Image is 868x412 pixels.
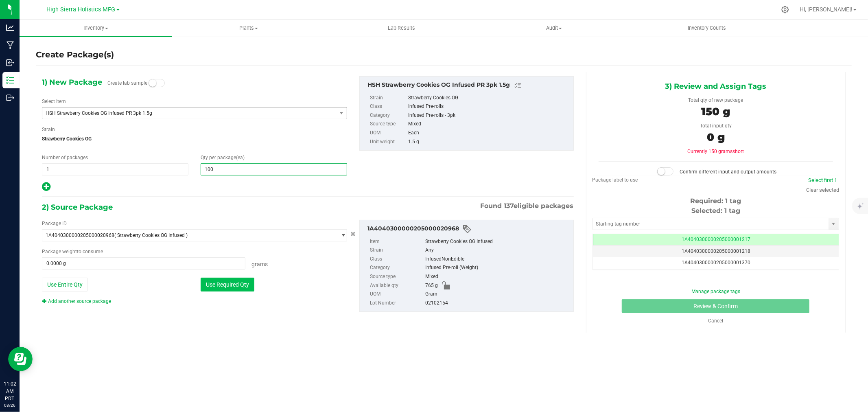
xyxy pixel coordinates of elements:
label: Class [370,255,424,264]
span: Currently 150 grams [687,149,744,154]
div: Infused Pre-roll (Weight) [425,263,569,272]
span: (ea) [236,155,245,160]
span: Required: 1 tag [690,197,741,205]
a: Audit [478,20,630,37]
span: Add new output [42,186,50,191]
span: 1A4040300000205000020968 [46,232,114,238]
div: Each [408,129,569,138]
inline-svg: Manufacturing [6,41,14,49]
span: 1A4040300000205000001218 [682,248,750,254]
span: Audit [478,24,630,32]
label: Strain [370,246,424,255]
span: Hi, [PERSON_NAME]! [800,6,853,13]
button: Use Entire Qty [42,278,88,291]
span: 765 g [425,281,438,290]
label: Source type [370,120,407,129]
span: select [337,107,347,119]
a: Select first 1 [808,177,837,183]
label: Available qty [370,281,424,290]
label: Strain [42,126,55,133]
label: Select Item [42,98,66,105]
div: Strawberry Cookies OG [408,94,569,103]
span: HSH Strawberry Cookies OG Infused PR 3pk 1.5g [46,110,321,116]
a: Cancel [708,318,723,324]
span: Inventory [20,24,172,32]
h4: Create Package(s) [36,49,114,61]
span: Total input qty [700,123,732,129]
span: Strawberry Cookies OG [42,133,347,145]
span: High Sierra Holistics MFG [47,6,116,13]
span: 1A4040300000205000001370 [682,260,750,265]
span: select [829,218,839,230]
span: Number of packages [42,155,88,160]
span: Found eligible packages [481,201,574,211]
label: Item [370,237,424,246]
inline-svg: Inventory [6,76,14,84]
button: Use Required Qty [201,278,254,291]
span: Total qty of new package [688,97,743,103]
inline-svg: Analytics [6,24,14,32]
label: Category [370,263,424,272]
div: Strawberry Cookies OG Infused [425,237,569,246]
a: Lab Results [325,20,478,37]
div: InfusedNonEdible [425,255,569,264]
label: Lot Number [370,299,424,308]
div: Gram [425,290,569,299]
label: Unit weight [370,138,407,147]
span: Selected: 1 tag [691,207,740,215]
span: Package label to use [593,177,638,183]
a: Inventory Counts [630,20,783,37]
div: 02102154 [425,299,569,308]
a: Inventory [20,20,172,37]
div: Any [425,246,569,255]
span: Qty per package [201,155,245,160]
p: 11:02 AM PDT [4,380,16,402]
span: Plants [173,24,324,32]
a: Clear selected [806,187,839,193]
div: Manage settings [780,6,790,13]
label: Strain [370,94,407,103]
p: 08/26 [4,402,16,408]
span: Inventory Counts [677,24,737,32]
span: 0 g [707,131,725,144]
span: 137 [504,202,514,210]
label: Source type [370,272,424,281]
div: Infused Pre-rolls - 3pk [408,111,569,120]
input: Starting tag number [593,218,829,230]
span: Package ID [42,221,67,226]
span: Lab Results [377,24,426,32]
span: 2) Source Package [42,201,113,213]
div: Infused Pre-rolls [408,102,569,111]
span: select [337,230,347,241]
button: Review & Confirm [622,299,809,313]
span: weight [62,249,77,254]
div: Mixed [425,272,569,281]
iframe: Resource center [8,347,33,371]
div: Mixed [408,120,569,129]
inline-svg: Outbound [6,94,14,102]
a: Manage package tags [691,289,740,294]
inline-svg: Inbound [6,59,14,67]
span: Confirm different input and output amounts [680,169,776,175]
span: 150 g [701,105,730,118]
span: 1A4040300000205000001217 [682,237,750,242]
input: 0.0000 g [42,258,245,269]
span: 3) Review and Assign Tags [665,80,766,92]
input: 1 [42,164,188,175]
span: 1) New Package [42,76,102,88]
span: short [732,149,744,154]
label: UOM [370,129,407,138]
span: ( Strawberry Cookies OG Infused ) [114,232,188,238]
span: Package to consume [42,249,103,254]
label: Category [370,111,407,120]
label: UOM [370,290,424,299]
button: Cancel button [348,228,358,240]
label: Create lab sample [107,77,147,89]
div: HSH Strawberry Cookies OG Infused PR 3pk 1.5g [367,81,569,90]
span: Grams [251,261,268,267]
div: 1A4040300000205000020968 [367,224,569,234]
a: Add another source package [42,298,111,304]
a: Plants [172,20,325,37]
div: 1.5 g [408,138,569,147]
label: Class [370,102,407,111]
